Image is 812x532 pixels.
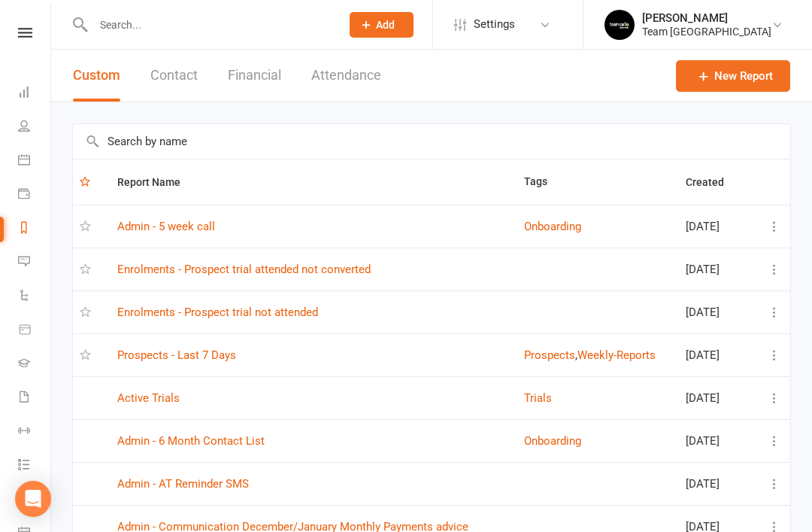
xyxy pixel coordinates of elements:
[679,419,755,462] td: [DATE]
[524,389,552,407] button: Trials
[18,178,52,212] a: Payments
[524,346,575,364] button: Prospects
[73,124,790,159] input: Search by name
[18,144,52,178] a: Calendar
[117,176,197,188] span: Report Name
[18,314,52,348] a: Product Sales
[575,348,577,362] span: ,
[18,77,52,111] a: Dashboard
[117,306,318,319] a: Enrolments - Prospect trial not attended
[15,481,51,517] div: Open Intercom Messenger
[117,477,249,491] a: Admin - AT Reminder SMS
[117,263,371,276] a: Enrolments - Prospect trial attended not converted
[679,462,755,505] td: [DATE]
[228,50,281,102] button: Financial
[577,346,656,364] button: Weekly-Reports
[150,50,198,102] button: Contact
[679,248,755,290] td: [DATE]
[524,432,581,450] button: Onboarding
[117,173,197,191] button: Report Name
[642,11,771,25] div: [PERSON_NAME]
[117,391,180,405] a: Active Trials
[376,19,395,31] span: Add
[474,8,515,41] span: Settings
[686,173,741,191] button: Created
[117,220,215,233] a: Admin - 5 week call
[117,348,236,362] a: Prospects - Last 7 Days
[604,10,635,40] img: thumb_image1603260965.png
[679,333,755,376] td: [DATE]
[686,176,741,188] span: Created
[18,111,52,144] a: People
[679,376,755,419] td: [DATE]
[676,60,790,92] a: New Report
[350,12,414,38] button: Add
[679,290,755,333] td: [DATE]
[642,25,771,38] div: Team [GEOGRAPHIC_DATA]
[524,217,581,236] button: Onboarding
[311,50,381,102] button: Attendance
[679,205,755,248] td: [DATE]
[89,14,330,35] input: Search...
[73,50,120,102] button: Custom
[517,160,679,205] th: Tags
[18,212,52,246] a: Reports
[117,434,265,448] a: Admin - 6 Month Contact List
